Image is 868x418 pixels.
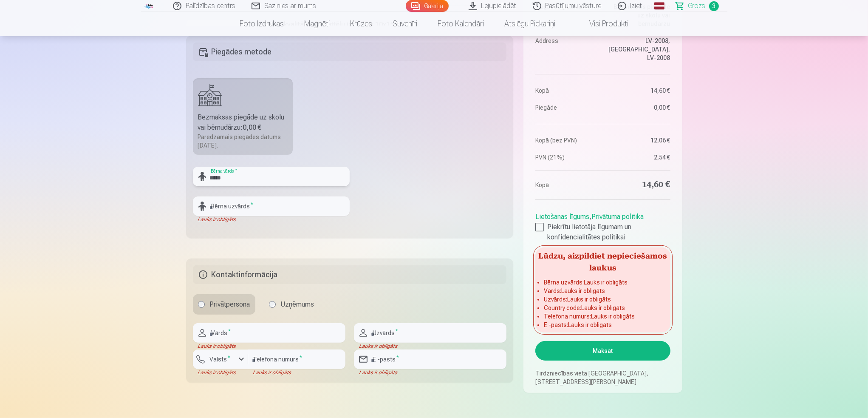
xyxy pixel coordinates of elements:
b: 0,00 € [243,123,262,131]
a: Foto izdrukas [229,12,294,36]
dt: Kopā (bez PVN) [535,136,599,145]
p: Tirdzniecības vieta [GEOGRAPHIC_DATA], [STREET_ADDRESS][PERSON_NAME] [535,369,670,386]
dt: Address [535,37,599,62]
div: , [535,208,670,242]
input: Uzņēmums [269,301,276,308]
input: Privātpersona [198,301,205,308]
label: Uzņēmums [264,294,319,315]
button: Maksāt [535,341,670,361]
a: Krūzes [340,12,382,36]
li: Country code : Lauks ir obligāts [544,304,662,312]
dt: Kopā [535,179,599,191]
div: Bezmaksas piegāde uz skolu vai bērnudārzu : [198,112,288,133]
a: Suvenīri [382,12,427,36]
div: Lauks ir obligāts [248,369,345,376]
div: Paredzamais piegādes datums [DATE]. [198,133,288,150]
li: Vārds : Lauks ir obligāts [544,287,662,295]
div: Lauks ir obligāts [193,343,345,350]
label: Privātpersona [193,294,255,315]
div: Lauks ir obligāts [193,369,248,376]
li: E -pasts : Lauks ir obligāts [544,321,662,329]
dd: 12,06 € [607,136,670,145]
div: Lauks ir obligāts [193,216,350,223]
img: /fa3 [144,3,154,9]
li: Bērna uzvārds : Lauks ir obligāts [544,278,662,287]
a: Lietošanas līgums [535,213,589,221]
li: Uzvārds : Lauks ir obligāts [544,295,662,304]
dd: 0,00 € [607,103,670,112]
dt: PVN (21%) [535,153,599,162]
dt: Kopā [535,86,599,95]
a: Atslēgu piekariņi [494,12,565,36]
a: Visi produkti [565,12,639,36]
span: Grozs [688,1,706,11]
dt: Piegāde [535,103,599,112]
span: 3 [709,1,719,11]
dd: LV-2008, [GEOGRAPHIC_DATA], LV-2008 [607,37,670,62]
h5: Piegādes metode [193,43,507,61]
a: Privātuma politika [591,213,644,221]
div: Lauks ir obligāts [354,369,506,376]
label: Valsts [206,355,234,364]
button: Valsts* [193,350,248,369]
h5: Kontaktinformācija [193,265,507,284]
li: Telefona numurs : Lauks ir obligāts [544,312,662,321]
dd: 2,54 € [607,153,670,162]
dd: 14,60 € [607,86,670,95]
div: Lauks ir obligāts [354,343,506,350]
dd: 14,60 € [607,179,670,191]
a: Magnēti [294,12,340,36]
label: Piekrītu lietotāja līgumam un konfidencialitātes politikai [535,222,670,242]
a: Foto kalendāri [427,12,494,36]
h5: Lūdzu, aizpildiet nepieciešamos laukus [535,247,670,275]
